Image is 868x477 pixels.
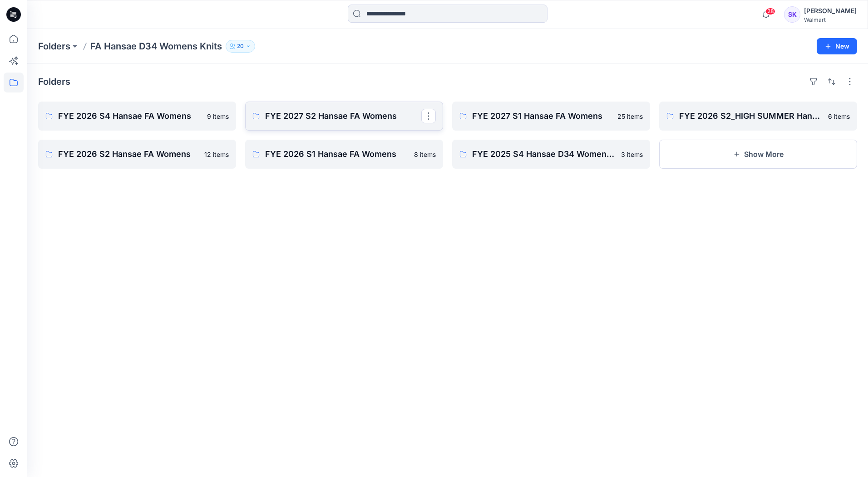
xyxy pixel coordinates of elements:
span: 28 [765,8,775,15]
div: Walmart [804,16,857,23]
button: 20 [226,40,255,53]
h4: Folders [38,76,70,87]
p: FYE 2026 S1 Hansae FA Womens [265,148,409,161]
button: New [817,38,857,54]
a: FYE 2027 S1 Hansae FA Womens25 items [452,102,650,131]
p: 9 items [207,112,229,121]
p: FYE 2026 S4 Hansae FA Womens [58,110,202,122]
a: FYE 2027 S2 Hansae FA Womens [245,102,443,131]
div: [PERSON_NAME] [804,5,857,16]
p: 12 items [204,150,229,159]
p: 6 items [828,112,850,121]
a: FYE 2026 S2_HIGH SUMMER Hansae FA Womens6 items [659,102,857,131]
a: FYE 2026 S2 Hansae FA Womens12 items [38,140,236,169]
a: Folders [38,40,70,53]
a: FYE 2026 S1 Hansae FA Womens8 items [245,140,443,169]
p: FA Hansae D34 Womens Knits [90,40,222,53]
p: FYE 2027 S1 Hansae FA Womens [472,110,612,122]
button: Show More [659,140,857,169]
p: FYE 2027 S2 Hansae FA Womens [265,110,421,122]
div: SK [784,6,800,23]
p: FYE 2026 S2 Hansae FA Womens [58,148,199,161]
a: FYE 2025 S4 Hansae D34 Women's Knits3 items [452,140,650,169]
p: 20 [237,41,244,51]
p: FYE 2025 S4 Hansae D34 Women's Knits [472,148,616,161]
p: 8 items [414,150,436,159]
a: FYE 2026 S4 Hansae FA Womens9 items [38,102,236,131]
p: 3 items [621,150,643,159]
p: FYE 2026 S2_HIGH SUMMER Hansae FA Womens [679,110,823,122]
p: 25 items [617,112,643,121]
